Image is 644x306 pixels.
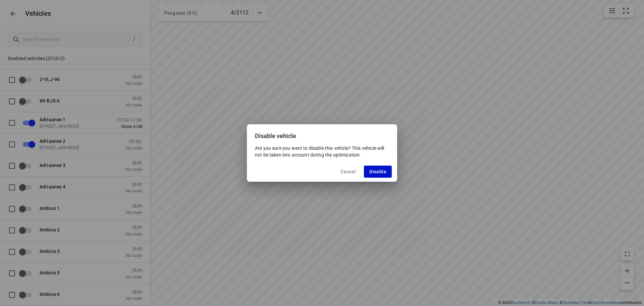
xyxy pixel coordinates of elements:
[340,169,356,174] span: Cancel
[255,145,389,158] p: Are you sure you want to disable this vehicle? This vehicle will not be taken into account during...
[247,124,397,145] div: Disable vehicle
[335,166,361,178] button: Cancel
[364,166,392,178] button: Disable
[369,169,386,174] span: Disable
